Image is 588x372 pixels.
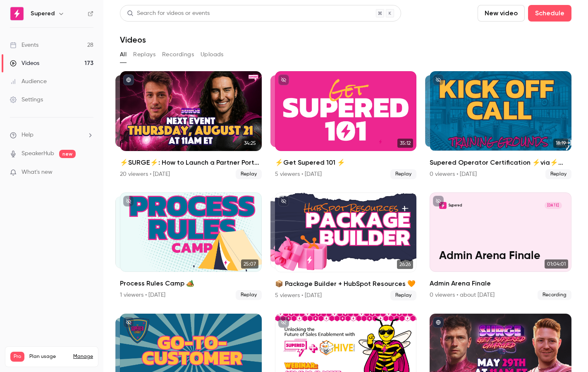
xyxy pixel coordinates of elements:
[236,169,262,179] span: Replay
[123,74,134,85] button: published
[430,192,571,300] li: Admin Arena Finale
[390,290,416,300] span: Replay
[545,202,562,209] span: [DATE]
[22,149,54,158] a: SpeakerHub
[275,71,417,179] li: ⚡️Get Supered 101 ⚡️
[120,71,262,179] a: 34:2534:25⚡️SURGE⚡️: How to Launch a Partner Portal On Top of HubSpot w/Introw20 viewers • [DATE]...
[84,169,93,176] iframe: Noticeable Trigger
[390,169,416,179] span: Replay
[278,196,289,206] button: unpublished
[430,278,571,288] h2: Admin Arena Finale
[10,59,39,67] div: Videos
[553,139,568,148] span: 18:19
[430,71,571,179] a: 18:1918:19Supered Operator Certification ⚡️via⚡️ Training Grounds: Kickoff Call0 viewers • [DATE]...
[275,158,417,168] h2: ⚡️Get Supered 101 ⚡️
[10,41,38,49] div: Events
[120,71,262,179] li: ⚡️SURGE⚡️: How to Launch a Partner Portal On Top of HubSpot w/Introw
[22,168,53,177] span: What's new
[278,74,289,85] button: unpublished
[120,192,262,300] a: 25:0725:07Process Rules Camp 🏕️1 viewers • [DATE]Replay
[397,260,413,269] span: 26:26
[439,250,562,262] p: Admin Arena Finale
[430,192,571,300] a: Admin Arena FinaleSupered[DATE]Admin Arena Finale01:04:01Admin Arena Finale0 viewers • about [DAT...
[120,192,262,300] li: Process Rules Camp 🏕️
[120,158,262,168] h2: ⚡️SURGE⚡️: How to Launch a Partner Portal On Top of HubSpot w/Introw
[275,291,322,300] div: 5 viewers • [DATE]
[162,48,194,61] button: Recordings
[430,291,495,299] div: 0 viewers • about [DATE]
[538,290,571,300] span: Recording
[430,158,571,168] h2: Supered Operator Certification ⚡️via⚡️ Training Grounds: Kickoff Call
[29,353,68,360] span: Plan usage
[275,279,417,289] h2: 📦 Package Builder + HubSpot Resources 🧡
[10,96,43,104] div: Settings
[275,71,417,179] a: 35:1235:12⚡️Get Supered 101 ⚡️5 viewers • [DATE]Replay
[430,71,571,179] li: Supered Operator Certification ⚡️via⚡️ Training Grounds: Kickoff Call
[430,170,477,178] div: 0 viewers • [DATE]
[433,196,444,206] button: unpublished
[123,317,134,328] button: unpublished
[545,169,571,179] span: Replay
[545,259,568,269] span: 01:04:01
[528,5,571,22] button: Schedule
[59,150,76,158] span: new
[120,291,165,299] div: 1 viewers • [DATE]
[241,259,258,269] span: 25:07
[433,74,444,85] button: unpublished
[73,353,93,360] a: Manage
[10,77,47,86] div: Audience
[275,192,417,300] a: 26:2626:26📦 Package Builder + HubSpot Resources 🧡5 viewers • [DATE]Replay
[10,352,24,362] span: Pro
[120,278,262,288] h2: Process Rules Camp 🏕️
[22,131,33,139] span: Help
[275,170,322,178] div: 5 viewers • [DATE]
[478,5,525,22] button: New video
[31,10,55,18] h6: Supered
[120,5,571,367] section: Videos
[241,139,258,148] span: 34:25
[133,48,155,61] button: Replays
[123,196,134,206] button: unpublished
[10,7,24,20] img: Supered
[275,192,417,300] li: 📦 Package Builder + HubSpot Resources 🧡
[449,203,462,208] p: Supered
[397,139,413,148] span: 35:12
[278,317,289,328] button: unpublished
[201,48,224,61] button: Uploads
[10,131,93,139] li: help-dropdown-opener
[120,48,127,61] button: All
[433,317,444,328] button: published
[127,9,210,18] div: Search for videos or events
[120,35,146,45] h1: Videos
[236,290,262,300] span: Replay
[120,170,170,178] div: 20 viewers • [DATE]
